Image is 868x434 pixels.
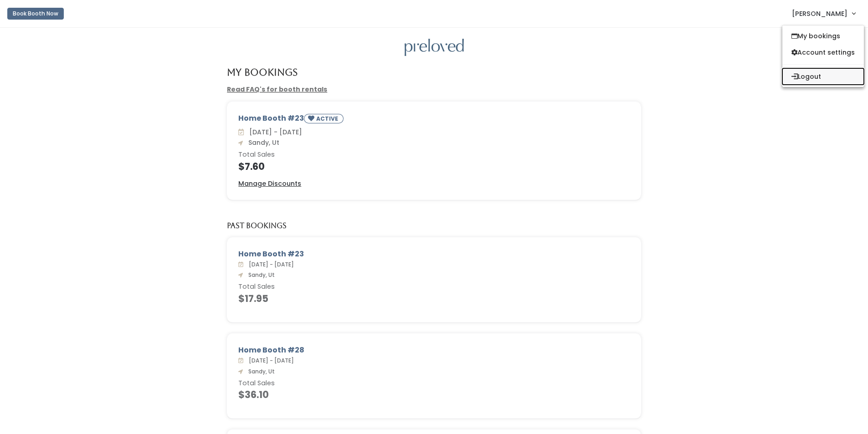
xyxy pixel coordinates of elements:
[238,389,630,400] h4: $36.10
[782,44,864,61] a: Account settings
[245,138,279,147] span: Sandy, Ut
[227,85,327,94] a: Read FAQ's for booth rentals
[792,9,847,19] span: [PERSON_NAME]
[227,67,298,77] h4: My Bookings
[405,39,464,56] img: preloved logo
[238,293,630,304] h4: $17.95
[7,4,64,24] a: Book Booth Now
[238,179,301,189] a: Manage Discounts
[782,68,864,85] button: Logout
[246,128,302,137] span: [DATE] - [DATE]
[245,271,275,279] span: Sandy, Ut
[238,249,630,260] div: Home Booth #23
[238,151,630,158] h6: Total Sales
[783,4,864,23] a: [PERSON_NAME]
[238,113,630,127] div: Home Booth #23
[238,380,630,387] h6: Total Sales
[245,357,294,364] span: [DATE] - [DATE]
[245,260,294,268] span: [DATE] - [DATE]
[245,368,275,375] span: Sandy, Ut
[316,115,340,123] small: ACTIVE
[238,345,630,356] div: Home Booth #28
[238,283,630,291] h6: Total Sales
[7,8,64,20] button: Book Booth Now
[782,28,864,44] a: My bookings
[227,222,287,230] h5: Past Bookings
[238,161,630,172] h4: $7.60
